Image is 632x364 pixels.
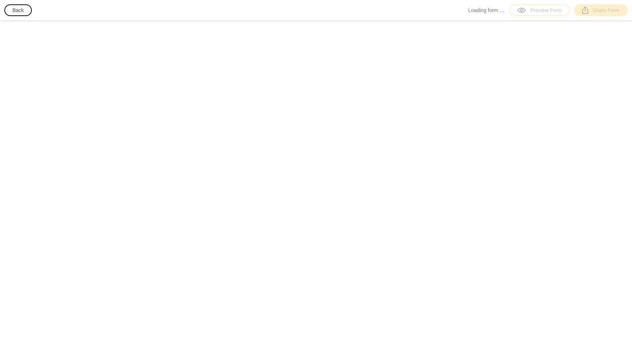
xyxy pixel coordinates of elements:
[574,4,628,16] a: Share Form
[4,4,32,16] button: Back
[509,4,570,16] a: Preview Form
[582,7,620,14] div: Share Form
[468,7,505,14] span: Loading form …
[517,7,562,14] div: Preview Form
